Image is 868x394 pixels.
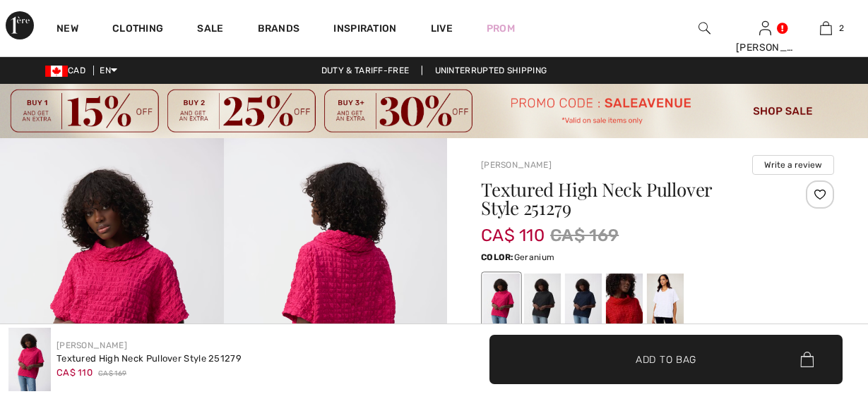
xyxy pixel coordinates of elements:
[481,252,514,262] span: Color:
[839,22,844,35] span: 2
[820,20,832,37] img: My Bag
[481,211,545,245] span: CA$ 110
[431,21,453,36] a: Live
[487,21,515,36] a: Prom
[759,21,771,35] a: Sign In
[112,23,163,37] a: Clothing
[258,23,300,37] a: Brands
[752,155,834,175] button: Write a review
[483,273,520,326] div: Geranium
[57,23,78,37] a: New
[98,369,126,379] span: CA$ 169
[45,66,91,75] span: CAD
[647,273,684,326] div: Vanilla
[8,328,51,391] img: Textured High Neck Pullover Style 251279
[489,335,843,384] button: Add to Bag
[636,352,696,367] span: Add to Bag
[524,273,561,326] div: Black
[759,20,771,37] img: My Info
[57,340,127,350] a: [PERSON_NAME]
[550,223,619,248] span: CA$ 169
[197,23,223,37] a: Sale
[481,160,552,170] a: [PERSON_NAME]
[736,40,795,55] div: [PERSON_NAME]
[797,20,856,37] a: 2
[698,20,711,37] img: search the website
[481,180,775,217] h1: Textured High Neck Pullover Style 251279
[57,367,93,378] span: CA$ 110
[333,23,396,37] span: Inspiration
[514,252,554,262] span: Geranium
[565,273,602,326] div: Midnight Blue
[100,66,117,75] span: EN
[57,352,242,366] div: Textured High Neck Pullover Style 251279
[6,11,34,39] img: 1ère Avenue
[606,273,643,326] div: Radiant red
[800,352,814,367] img: Bag.svg
[45,66,68,77] img: Canadian Dollar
